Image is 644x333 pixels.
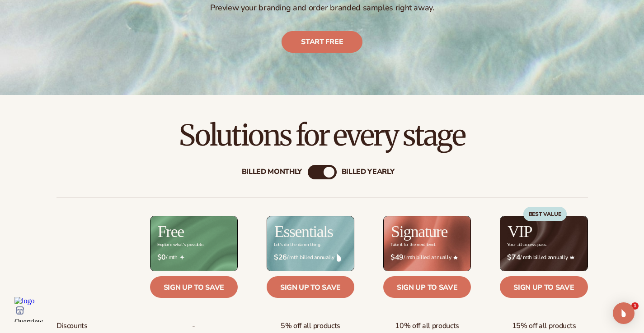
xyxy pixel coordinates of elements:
[150,276,238,298] a: Sign up to save
[150,216,237,271] img: free_bg.png
[523,207,567,221] div: BEST VALUE
[157,253,166,262] strong: $0
[274,253,347,262] span: / mth billed annually
[570,255,574,260] img: Crown_2d87c031-1b5a-4345-8312-a4356ddcde98.png
[507,253,580,262] span: / mth billed annually
[500,276,588,298] a: Sign up to save
[274,224,333,240] h2: Essentials
[242,168,302,176] div: Billed Monthly
[123,3,521,13] p: Preview your branding and order branded samples right away.
[390,253,404,262] strong: $49
[180,255,184,260] img: Free_Icon_bb6e7c7e-73f8-44bd-8ed0-223ea0fc522e.png
[507,242,547,247] div: Your all-access pass.
[4,4,24,12] img: logo
[282,32,362,53] a: Start free
[453,255,458,260] img: Star_6.png
[390,253,464,262] span: / mth billed annually
[507,253,520,262] strong: $74
[274,242,321,247] div: Let’s do the damn thing.
[383,276,471,298] a: Sign up to save
[631,302,639,310] span: 1
[342,168,395,176] div: billed Yearly
[337,253,341,261] img: drop.png
[274,253,287,262] strong: $26
[391,224,447,240] h2: Signature
[613,302,635,324] div: Open Intercom Messenger
[157,242,204,247] div: Explore what's possible.
[157,253,230,262] span: / mth
[25,120,619,151] h2: Solutions for every stage
[500,216,587,271] img: VIP_BG_199964bd-3653-43bc-8a67-789d2d7717b9.jpg
[158,224,184,240] h2: Free
[267,216,354,271] img: Essentials_BG_9050f826-5aa9-47d9-a362-757b82c62641.jpg
[384,216,470,271] img: Signature_BG_eeb718c8-65ac-49e3-a4e5-327c6aa73146.jpg
[267,276,354,298] a: Sign up to save
[4,24,457,32] div: Overview
[508,224,532,240] h2: VIP
[390,242,436,247] div: Take it to the next level.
